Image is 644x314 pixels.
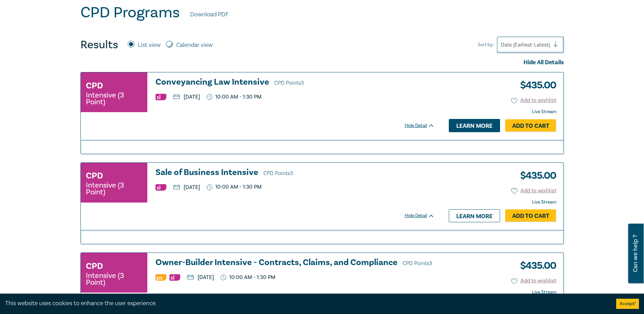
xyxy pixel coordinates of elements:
[532,109,556,115] strong: Live Stream
[80,58,564,67] div: Hide All Details
[155,77,435,88] a: Conveyancing Law Intensive CPD Points3
[511,97,556,104] button: Add to wishlist
[532,199,556,205] strong: Live Stream
[532,289,556,295] strong: Live Stream
[190,10,228,19] a: Download PDF
[80,4,180,21] h1: CPD Programs
[207,94,262,100] p: 10:00 AM - 1:30 PM
[616,299,639,309] button: Accept cookies
[155,77,435,88] h3: Conveyancing Law Intensive
[501,41,502,49] input: Sort by
[155,94,166,100] img: Substantive Law
[511,187,556,195] button: Add to wishlist
[86,92,142,105] small: Intensive (3 Point)
[169,274,180,281] img: Substantive Law
[86,272,142,286] small: Intensive (3 Point)
[511,277,556,285] button: Add to wishlist
[449,119,500,132] a: Learn more
[221,274,276,281] p: 10:00 AM - 1:30 PM
[515,258,556,274] h3: $ 435.00
[405,122,442,129] div: Hide Detail
[155,258,435,268] a: Owner-Builder Intensive - Contracts, Claims, and Compliance CPD Points3
[515,77,556,93] h3: $ 435.00
[155,274,166,281] img: Professional Skills
[176,41,213,50] label: Calendar view
[138,41,161,50] label: List view
[155,168,435,178] h3: Sale of Business Intensive
[86,170,103,182] h3: CPD
[449,209,500,222] a: Learn more
[405,212,442,219] div: Hide Detail
[155,258,435,268] h3: Owner-Builder Intensive - Contracts, Claims, and Compliance
[505,209,556,222] a: Add to Cart
[80,38,118,52] h4: Results
[632,228,639,279] span: Can we help ?
[187,275,214,280] p: [DATE]
[505,119,556,132] a: Add to Cart
[274,80,304,86] span: CPD Points 3
[155,168,435,178] a: Sale of Business Intensive CPD Points3
[5,299,606,308] div: This website uses cookies to enhance the user experience.
[173,94,200,100] p: [DATE]
[263,170,293,177] span: CPD Points 3
[155,184,166,191] img: Substantive Law
[515,168,556,184] h3: $ 435.00
[403,260,432,267] span: CPD Points 3
[207,184,262,190] p: 10:00 AM - 1:30 PM
[478,41,494,49] span: Sort by:
[173,185,200,190] p: [DATE]
[86,182,142,195] small: Intensive (3 Point)
[86,80,103,92] h3: CPD
[86,260,103,272] h3: CPD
